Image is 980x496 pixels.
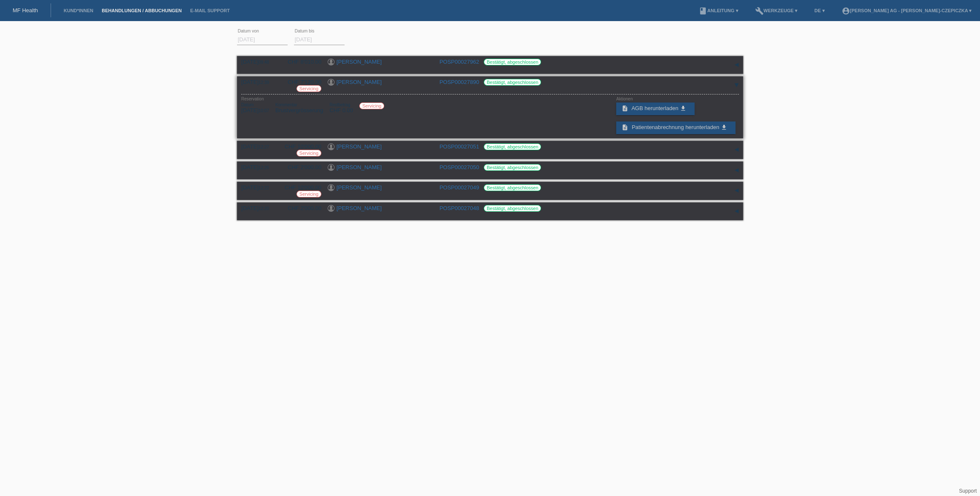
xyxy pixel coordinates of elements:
a: [PERSON_NAME] [337,59,382,65]
a: POSP00027048 [439,205,479,211]
i: description [621,105,628,112]
div: auf-/zuklappen [730,205,743,218]
a: description AGB herunterladen get_app [616,102,695,115]
i: get_app [680,105,687,112]
label: Servicing [296,85,321,92]
a: E-Mail Support [186,8,234,13]
div: Aktionen [616,97,739,101]
label: Bestätigt, abgeschlossen [484,164,541,171]
span: Patientenabrechnung herunterladen [632,124,719,130]
div: CHF 10'000.00 [281,143,321,156]
a: DE ▾ [810,8,829,13]
a: [PERSON_NAME] [337,164,382,170]
span: 12:27 [258,145,269,149]
div: auf-/zuklappen [730,164,743,177]
label: Bestätigt, abgeschlossen [484,143,541,150]
a: account_circle[PERSON_NAME] AG - [PERSON_NAME]-Czepiczka ▾ [837,8,976,13]
i: book [699,7,707,15]
div: [DATE] [241,143,275,150]
span: 12:26 [258,165,269,170]
a: POSP00027049 [439,184,479,191]
a: description Patientenabrechnung herunterladen get_app [616,121,735,134]
div: CHF 0.00 [329,102,353,113]
span: 12:22 [258,186,269,190]
div: auf-/zuklappen [730,143,743,156]
div: CHF 2'000.00 [281,164,321,170]
div: Restbetrag [329,102,353,107]
a: POSP00027962 [439,59,479,65]
a: bookAnleitung ▾ [695,8,742,13]
i: build [755,7,763,15]
label: Bestätigt, abgeschlossen [484,59,541,65]
a: [PERSON_NAME] [337,143,382,150]
div: CHF 8'010.00 [281,59,321,65]
label: Bestätigt, abgeschlossen [484,79,541,86]
a: Behandlungen / Abbuchungen [97,8,186,13]
div: [DATE] [241,59,275,65]
label: Servicing [359,102,384,109]
div: CHF 10'000.00 [281,184,321,197]
a: POSP00027890 [439,79,479,85]
a: [PERSON_NAME] [337,79,382,85]
span: 12:39 [258,80,269,85]
span: 12:20 [258,206,269,211]
div: auf-/zuklappen [730,59,743,71]
div: Datum [241,102,269,107]
a: POSP00027050 [439,164,479,170]
a: Kund*innen [59,8,97,13]
div: [DATE] [241,164,275,170]
div: Kommentar [275,102,323,107]
div: [DATE] [241,102,269,113]
div: auf-/zuklappen [730,184,743,197]
span: 09:48 [258,60,269,65]
div: [DATE] [241,79,275,85]
a: [PERSON_NAME] [337,184,382,191]
i: get_app [721,124,727,131]
a: Support [959,488,977,494]
label: Bestätigt, abgeschlossen [484,205,541,212]
a: MF Health [13,7,38,13]
div: [DATE] [241,205,275,211]
a: POSP00027051 [439,143,479,150]
span: AGB herunterladen [631,105,678,111]
div: CHF 2'000.00 [281,205,321,211]
label: Servicing [296,150,321,156]
div: [DATE] [241,184,275,191]
span: 10:07 [258,108,269,113]
label: Servicing [296,191,321,197]
div: auf-/zuklappen [730,79,743,92]
a: buildWerkzeuge ▾ [751,8,802,13]
div: Reservation [241,97,390,101]
a: [PERSON_NAME] [337,205,382,211]
i: description [621,124,628,131]
div: Brustvergrösserung [275,102,323,113]
i: account_circle [841,7,850,15]
label: Bestätigt, abgeschlossen [484,184,541,191]
div: CHF 7'120.00 [281,79,321,92]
